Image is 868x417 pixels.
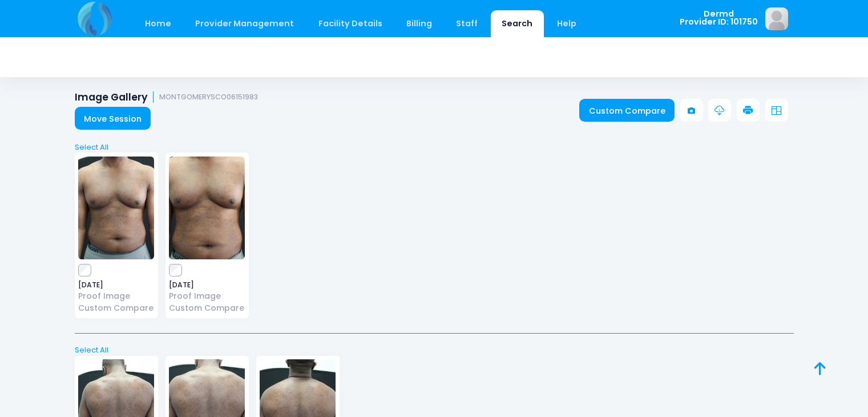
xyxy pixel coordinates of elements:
[71,142,797,153] a: Select All
[307,10,393,37] a: Facility Details
[169,282,245,288] span: [DATE]
[765,7,788,30] img: image
[75,91,259,103] h1: Image Gallery
[491,10,544,37] a: Search
[395,10,443,37] a: Billing
[579,99,675,122] a: Custom Compare
[169,290,245,302] a: Proof Image
[184,10,305,37] a: Provider Management
[78,302,154,314] a: Custom Compare
[78,290,154,302] a: Proof Image
[78,157,154,259] img: image
[134,10,183,37] a: Home
[169,302,245,314] a: Custom Compare
[159,93,258,102] small: MONTGOMERYSCO06151983
[546,10,587,37] a: Help
[169,157,245,259] img: image
[78,282,154,288] span: [DATE]
[71,344,797,356] a: Select All
[445,10,489,37] a: Staff
[75,107,151,130] a: Move Session
[680,10,758,26] span: Dermd Provider ID: 101750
